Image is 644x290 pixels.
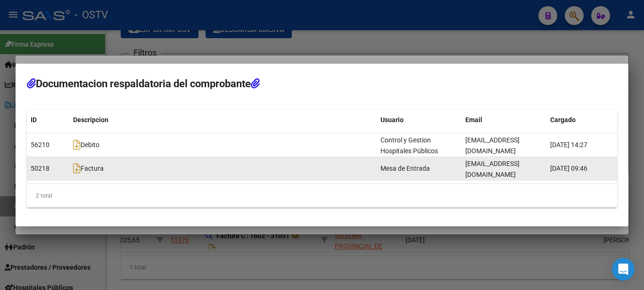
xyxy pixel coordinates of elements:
[380,136,438,166] span: Control y Gestion Hospitales Públicos (OSTV)
[31,116,37,124] span: ID
[73,165,104,172] span: Factura
[73,141,99,149] span: Debito
[465,136,520,155] span: [EMAIL_ADDRESS][DOMAIN_NAME]
[546,110,617,130] datatable-header-cell: Cargado
[73,116,108,124] span: Descripcion
[465,116,482,124] span: Email
[27,75,617,93] h2: Documentacion respaldatoria del comprobante
[27,110,69,130] datatable-header-cell: ID
[31,165,50,172] span: 50218
[377,110,462,130] datatable-header-cell: Usuario
[462,110,546,130] datatable-header-cell: Email
[27,184,617,207] div: 2 total
[550,141,587,149] span: [DATE] 14:27
[380,116,404,124] span: Usuario
[465,160,520,178] span: [EMAIL_ADDRESS][DOMAIN_NAME]
[31,141,50,149] span: 56210
[380,165,430,172] span: Mesa de Entrada
[612,258,635,281] div: Open Intercom Messenger
[550,116,576,124] span: Cargado
[550,165,587,172] span: [DATE] 09:46
[69,110,377,130] datatable-header-cell: Descripcion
